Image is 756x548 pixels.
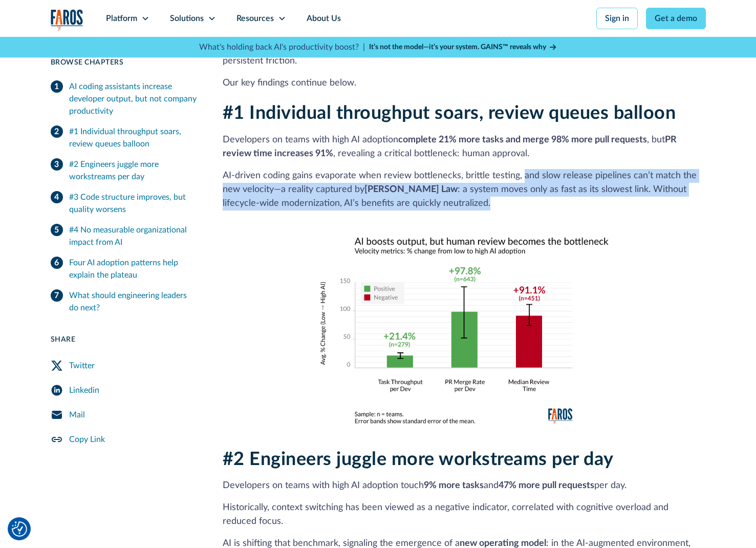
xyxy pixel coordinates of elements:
div: AI coding assistants increase developer output, but not company productivity [69,80,198,117]
a: Get a demo [646,8,706,29]
strong: complete 21% more tasks and merge 98% more pull requests [398,135,647,144]
a: It’s not the model—it’s your system. GAINS™ reveals why [369,42,557,53]
a: AI coding assistants increase developer output, but not company productivity [51,76,198,121]
a: #2 Engineers juggle more workstreams per day [51,154,198,187]
div: Twitter [69,360,95,372]
div: #4 No measurable organizational impact from AI [69,224,198,248]
a: home [51,9,83,30]
strong: new operating model [460,539,546,548]
h2: #2 Engineers juggle more workstreams per day [223,449,706,471]
p: AI‑driven coding gains evaporate when review bottlenecks, brittle testing, and slow release pipel... [223,169,706,210]
h2: #1 Individual throughput soars, review queues balloon [223,102,706,124]
div: #3 Code structure improves, but quality worsens [69,191,198,216]
a: #4 No measurable organizational impact from AI [51,220,198,252]
a: Sign in [596,8,638,29]
a: #1 Individual throughput soars, review queues balloon [51,121,198,154]
a: Mail Share [51,403,198,427]
div: Share [51,334,198,345]
a: Four AI adoption patterns help explain the plateau [51,252,198,285]
div: Four AI adoption patterns help explain the plateau [69,257,198,281]
div: Resources [236,12,274,25]
a: Copy Link [51,427,198,452]
strong: 47% more pull requests [499,481,594,490]
strong: It’s not the model—it’s your system. GAINS™ reveals why [369,44,546,51]
a: #3 Code structure improves, but quality worsens [51,187,198,220]
strong: 9% more tasks [424,481,484,490]
div: What should engineering leaders do next? [69,289,198,314]
strong: [PERSON_NAME] Law [364,185,458,194]
p: Our key findings continue below. [223,76,706,90]
p: Developers on teams with high AI adoption , but , revealing a critical bottleneck: human approval. [223,133,706,161]
div: Browse Chapters [51,57,198,68]
div: Mail [69,409,85,421]
button: Cookie Settings [12,521,27,537]
a: Twitter Share [51,353,198,378]
div: Platform [106,12,137,25]
div: Linkedin [69,384,99,396]
a: What should engineering leaders do next? [51,285,198,318]
img: Revisit consent button [12,521,27,537]
p: Historically, context switching has been viewed as a negative indicator, correlated with cognitiv... [223,501,706,529]
a: LinkedIn Share [51,378,198,403]
strong: PR review time increases 91% [223,135,677,158]
div: #1 Individual throughput soars, review queues balloon [69,125,198,150]
p: Developers on teams with high AI adoption touch and per day. [223,479,706,493]
div: #2 Engineers juggle more workstreams per day [69,158,198,183]
img: Logo of the analytics and reporting company Faros. [51,9,83,30]
div: Copy Link [69,433,105,446]
div: Solutions [170,12,204,25]
p: What's holding back AI's productivity boost? | [199,41,365,53]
